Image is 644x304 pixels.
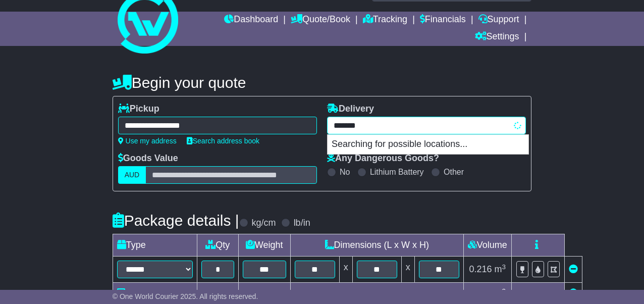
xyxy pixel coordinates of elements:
[118,153,178,164] label: Goods Value
[370,167,424,177] label: Lithium Battery
[113,74,532,91] h4: Begin your quote
[463,234,511,257] td: Volume
[495,288,506,298] span: m
[118,166,146,184] label: AUD
[328,135,528,154] p: Searching for possible locations...
[569,288,578,298] a: Add new item
[495,264,506,274] span: m
[401,257,414,283] td: x
[478,12,519,29] a: Support
[113,212,239,229] h4: Package details |
[444,167,464,177] label: Other
[224,12,278,29] a: Dashboard
[340,167,350,177] label: No
[569,264,578,274] a: Remove this item
[363,12,407,29] a: Tracking
[252,218,276,229] label: kg/cm
[291,12,350,29] a: Quote/Book
[118,137,177,145] a: Use my address
[502,263,506,271] sup: 3
[118,104,159,115] label: Pickup
[469,288,492,298] span: 0.216
[187,137,259,145] a: Search address book
[113,292,258,300] span: © One World Courier 2025. All rights reserved.
[290,234,463,257] td: Dimensions (L x W x H)
[502,287,506,295] sup: 3
[243,288,258,298] span: 138
[339,257,352,283] td: x
[420,12,466,29] a: Financials
[327,153,439,164] label: Any Dangerous Goods?
[475,29,519,46] a: Settings
[238,234,290,257] td: Weight
[197,234,238,257] td: Qty
[469,264,492,274] span: 0.216
[113,234,197,257] td: Type
[327,104,374,115] label: Delivery
[294,218,310,229] label: lb/in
